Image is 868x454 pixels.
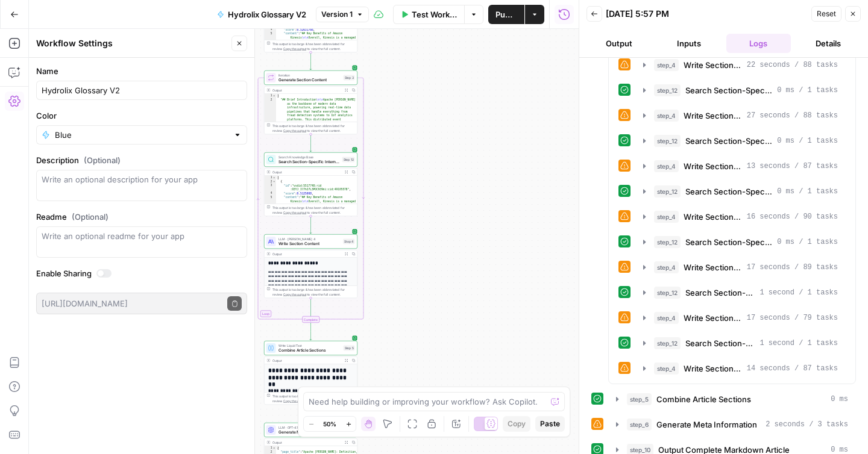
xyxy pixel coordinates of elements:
div: Step 3 [344,75,355,81]
span: step_12 [654,287,681,299]
span: 50% [323,419,336,429]
div: This output is too large & has been abbreviated for review. to view the full content. [272,287,355,297]
button: Publish [488,5,524,24]
span: Toggle code folding, rows 1 through 6 [272,446,276,450]
span: Combine Article Sections [656,393,751,405]
span: (Optional) [84,154,121,166]
span: Copy the output [283,211,306,214]
button: Reset [811,6,841,22]
div: 4 [265,191,277,196]
span: Copy the output [283,399,306,403]
span: Publish [495,8,517,20]
span: Generate Section Content [278,77,341,83]
button: 0 ms [609,390,855,409]
g: Edge from step_3-iteration-end to step_5 [310,323,312,340]
span: 2 seconds / 3 tasks [766,419,848,430]
div: This output is too large & has been abbreviated for review. to view the full content. [272,42,355,51]
div: This output is too large & has been abbreviated for review. to view the full content. [272,394,355,403]
span: Copy the output [283,129,306,132]
span: (Optional) [72,211,108,223]
span: step_12 [654,84,681,96]
span: Write Section Content [684,362,742,375]
g: Edge from step_3 to step_12 [310,134,312,152]
span: Write Section Content [684,312,742,324]
div: Complete [302,316,319,323]
div: Step 4 [343,239,355,244]
span: Test Workflow [412,8,457,20]
button: Inputs [656,34,722,53]
button: Version 1 [316,7,369,22]
span: step_4 [654,261,679,273]
span: step_4 [654,59,679,71]
span: Write Section Content [684,261,742,273]
span: step_4 [654,362,679,375]
span: step_4 [654,160,679,172]
div: This output is too large & has been abbreviated for review. to view the full content. [272,123,355,133]
span: 16 seconds / 90 tasks [747,211,838,222]
span: 17 seconds / 79 tasks [747,313,838,323]
span: Search Knowledge Base [278,155,340,160]
div: Step 5 [344,346,355,351]
div: 1 [265,176,277,180]
span: 1 second / 1 tasks [759,338,838,349]
g: Edge from step_12 to step_4 [310,216,312,234]
div: Complete [264,316,357,323]
span: Search Section-Specific Internal Links [685,337,755,349]
div: 1 [265,94,277,98]
div: Workflow Settings [36,37,228,49]
div: Output [272,440,341,445]
button: 22 seconds / 88 tasks [636,55,845,75]
span: step_12 [654,236,681,248]
button: Logs [726,34,791,53]
div: 4 [265,28,277,32]
span: Write Section Content [684,211,742,223]
label: Name [36,65,247,77]
label: Enable Sharing [36,267,247,279]
span: Generate Meta Information [656,418,757,431]
div: LoopIterationGenerate Section ContentStep 3Output[ "## Brief Introduction\n\nApache [PERSON_NAME]... [264,70,357,134]
button: Test Workflow [393,5,464,24]
span: Paste [540,418,560,429]
button: 14 seconds / 87 tasks [636,359,845,378]
button: Hydrolix Glossary V2 [210,5,313,24]
span: Search Section-Specific Internal Links [685,135,772,147]
span: Iteration [278,73,341,78]
button: 0 ms / 1 tasks [636,81,845,100]
span: step_4 [654,312,679,324]
div: 3 [265,184,277,191]
span: Write Liquid Text [278,343,341,348]
label: Readme [36,211,247,223]
span: Toggle code folding, rows 1 through 3 [272,94,276,98]
span: Search Section-Specific Internal Links [685,84,772,96]
button: 0 ms / 1 tasks [636,232,845,252]
input: Blue [55,129,228,141]
span: 13 seconds / 87 tasks [747,161,838,172]
span: Write Section Content [684,59,742,71]
span: 1 second / 1 tasks [759,287,838,298]
label: Description [36,154,247,166]
button: 17 seconds / 79 tasks [636,308,845,328]
button: 13 seconds / 87 tasks [636,157,845,176]
div: Output [272,252,341,257]
div: Search Knowledge BaseSearch Section-Specific Internal LinksStep 12Output[ { "id":"vsdid:5517748:r... [264,152,357,216]
span: 14 seconds / 87 tasks [747,363,838,374]
button: Copy [503,416,530,432]
span: Search Section-Specific Internal Links [685,185,772,197]
span: Version 1 [321,9,353,20]
button: Output [587,34,652,53]
span: Search Section-Specific Internal Links [278,159,340,165]
button: 17 seconds / 89 tasks [636,258,845,277]
div: 2 [265,98,277,220]
span: Copy [508,418,526,429]
span: 0 ms [831,394,848,405]
span: Generate Meta Information [278,429,341,435]
span: Write Section Content [684,160,742,172]
span: 0 ms / 1 tasks [777,135,838,146]
span: 0 ms / 1 tasks [777,85,838,96]
span: 22 seconds / 88 tasks [747,60,838,70]
div: 1 [265,446,277,450]
g: Edge from step_8 to step_3 [310,52,312,70]
button: 16 seconds / 90 tasks [636,207,845,226]
span: Write Section Content [278,241,341,247]
span: 17 seconds / 89 tasks [747,262,838,273]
